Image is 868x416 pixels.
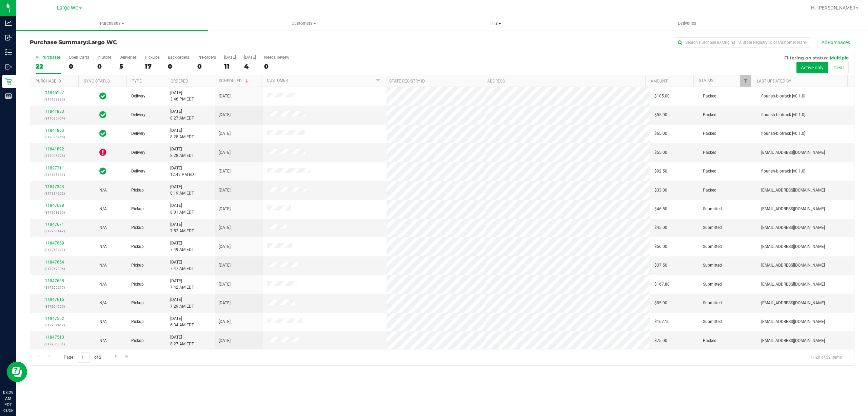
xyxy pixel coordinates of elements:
span: flourish-biotrack [v0.1.0] [761,168,805,175]
span: [DATE] 6:34 AM EDT [170,315,194,328]
span: [DATE] [219,243,231,250]
span: Pickup [131,243,144,250]
span: Pickup [131,319,144,325]
span: [DATE] [219,149,231,156]
span: Packed [703,338,716,344]
span: [DATE] [219,206,231,212]
button: N/A [99,224,107,231]
p: (317261412) [34,322,75,328]
div: 0 [97,62,111,70]
span: Delivery [131,149,145,156]
span: [DATE] 7:52 AM EDT [170,221,194,234]
button: All Purchases [817,37,854,48]
div: In Store [97,55,111,60]
span: Not Applicable [99,206,107,211]
span: Largo WC [57,5,78,11]
a: Filter [373,75,384,87]
span: Multiple [830,55,849,60]
a: 11847698 [45,203,64,208]
span: Pickup [131,338,144,344]
span: $55.00 [654,112,667,118]
a: Go to the next page [111,352,121,361]
span: [DATE] 7:49 AM EDT [170,240,194,253]
span: [EMAIL_ADDRESS][DOMAIN_NAME] [761,206,825,212]
span: [DATE] 7:47 AM EDT [170,259,194,272]
a: Purchases [16,16,208,31]
span: Not Applicable [99,225,107,230]
inline-svg: Analytics [5,20,12,26]
span: Pickup [131,206,144,212]
span: Submitted [703,319,722,325]
span: Submitted [703,224,722,231]
span: Largo WC [88,39,117,46]
span: [EMAIL_ADDRESS][DOMAIN_NAME] [761,243,825,250]
span: $45.00 [654,224,667,231]
span: Tills [400,20,591,26]
a: Customers [208,16,399,31]
p: (317095716) [34,134,75,140]
div: Needs Review [264,55,289,60]
button: N/A [99,243,107,250]
span: $55.00 [654,149,667,156]
span: Pickup [131,262,144,269]
span: $167.80 [654,281,670,288]
span: Packed [703,149,716,156]
a: 11827311 [45,166,64,170]
p: (317169895) [34,96,75,103]
div: 17 [145,62,160,70]
p: (317234222) [34,190,75,197]
span: Pickup [131,281,144,288]
button: N/A [99,281,107,288]
span: $46.50 [654,206,667,212]
div: PickUps [145,55,160,60]
input: 1 [78,352,90,363]
span: [DATE] 12:49 PM EDT [170,165,196,178]
span: Submitted [703,243,722,250]
span: Delivery [131,130,145,137]
span: $33.00 [654,187,667,194]
span: [DATE] 3:46 PM EDT [170,90,194,103]
span: [EMAIL_ADDRESS][DOMAIN_NAME] [761,187,825,194]
span: Not Applicable [99,263,107,268]
span: [DATE] 8:27 AM EDT [170,108,194,121]
span: flourish-biotrack [v0.1.0] [761,93,805,100]
span: [DATE] 8:28 AM EDT [170,127,194,140]
button: Active only [796,62,828,73]
div: 11 [224,62,236,70]
span: In Sync [99,129,106,138]
span: [DATE] [219,262,231,269]
span: $105.00 [654,93,670,100]
span: Deliveries [669,20,706,26]
a: Status [699,78,713,83]
span: Submitted [703,281,722,288]
span: $56.00 [654,243,667,250]
span: Not Applicable [99,188,107,193]
span: Hi, [PERSON_NAME]! [811,5,855,11]
div: 0 [69,62,89,70]
span: [DATE] [219,281,231,288]
span: In Sync [99,110,106,120]
input: Search Purchase ID, Original ID, State Registry ID or Customer Name... [675,37,810,48]
span: Not Applicable [99,282,107,287]
p: (317095404) [34,115,75,122]
button: Clear [829,62,849,73]
span: [DATE] [219,319,231,325]
button: N/A [99,300,107,306]
a: 11845197 [45,90,64,95]
a: Ordered [171,79,188,84]
span: [DATE] 8:28 AM EDT [170,146,194,159]
span: [DATE] [219,338,231,344]
span: [DATE] 7:42 AM EDT [170,278,194,291]
div: [DATE] [244,55,256,60]
span: $65.00 [654,130,667,137]
span: [DATE] 7:29 AM EDT [170,296,194,309]
span: Not Applicable [99,319,107,324]
th: Address [482,75,645,87]
span: Packed [703,93,716,100]
div: 22 [36,62,61,70]
a: Type [132,79,142,84]
span: [DATE] 8:27 AM EDT [170,334,194,347]
inline-svg: Inbound [5,34,12,41]
span: Delivery [131,93,145,100]
p: 08:29 AM EDT [3,390,13,408]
